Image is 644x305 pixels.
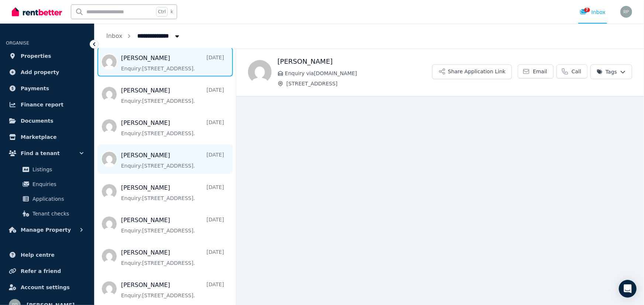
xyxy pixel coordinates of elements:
[6,41,29,46] span: ORGANISE
[572,68,581,75] span: Call
[248,60,272,84] img: Pruthviraj Veeraswamy Naidu
[518,64,554,78] a: Email
[6,49,88,63] a: Properties
[21,133,56,141] span: Marketplace
[121,216,224,234] a: [PERSON_NAME][DATE]Enquiry:[STREET_ADDRESS].
[21,68,59,77] span: Add property
[6,248,88,262] a: Help centre
[9,192,85,206] a: Applications
[21,100,63,109] span: Finance report
[121,119,224,137] a: [PERSON_NAME][DATE]Enquiry:[STREET_ADDRESS].
[21,149,60,158] span: Find a tenant
[21,84,49,93] span: Payments
[6,113,88,128] a: Documents
[12,6,62,17] img: RentBetter
[6,222,88,237] button: Manage Property
[121,183,224,202] a: [PERSON_NAME][DATE]Enquiry:[STREET_ADDRESS].
[620,6,632,18] img: Ritika Purang
[21,52,51,60] span: Properties
[94,24,193,49] nav: Breadcrumb
[21,225,71,234] span: Manage Property
[285,70,432,77] span: Enquiry via [DOMAIN_NAME]
[32,194,82,203] span: Applications
[21,250,55,259] span: Help centre
[121,248,224,267] a: [PERSON_NAME][DATE]Enquiry:[STREET_ADDRESS].
[580,8,606,16] div: Inbox
[106,32,123,39] a: Inbox
[6,65,88,80] a: Add property
[619,280,637,298] div: Open Intercom Messenger
[171,9,173,15] span: k
[557,64,588,78] a: Call
[21,116,54,125] span: Documents
[533,68,547,75] span: Email
[597,68,617,76] span: Tags
[121,151,224,169] a: [PERSON_NAME][DATE]Enquiry:[STREET_ADDRESS].
[9,162,85,177] a: Listings
[121,86,224,105] a: [PERSON_NAME][DATE]Enquiry:[STREET_ADDRESS].
[32,209,82,218] span: Tenant checks
[21,267,61,276] span: Refer a friend
[6,264,88,278] a: Refer a friend
[584,8,590,12] span: 7
[6,130,88,144] a: Marketplace
[6,280,88,295] a: Account settings
[32,180,82,189] span: Enquiries
[9,177,85,192] a: Enquiries
[590,64,632,79] button: Tags
[121,281,224,299] a: [PERSON_NAME][DATE]Enquiry:[STREET_ADDRESS].
[432,64,512,79] button: Share Application Link
[278,56,432,67] h1: [PERSON_NAME]
[6,81,88,96] a: Payments
[286,80,432,87] span: [STREET_ADDRESS]
[9,206,85,221] a: Tenant checks
[32,165,82,174] span: Listings
[21,283,70,292] span: Account settings
[6,97,88,112] a: Finance report
[6,146,88,161] button: Find a tenant
[121,54,224,72] a: [PERSON_NAME][DATE]Enquiry:[STREET_ADDRESS].
[156,7,168,17] span: Ctrl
